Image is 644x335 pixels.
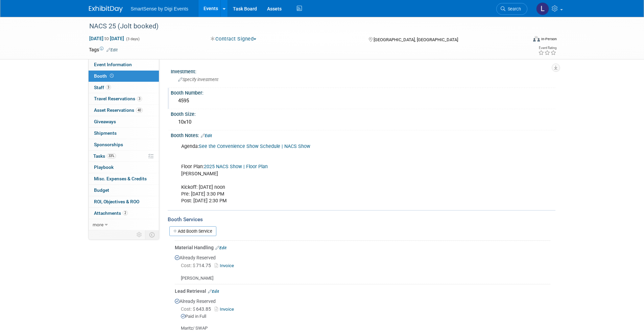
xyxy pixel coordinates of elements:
[215,307,237,312] a: Invoice
[145,230,159,239] td: Toggle Event Tabs
[89,35,124,42] span: [DATE] [DATE]
[94,164,114,170] span: Playbook
[199,144,310,149] a: See the Convenience Show Schedule | NACS Show
[89,162,159,173] a: Playbook
[533,36,540,42] img: Format-Inperson.png
[136,108,143,113] span: 40
[89,185,159,196] a: Budget
[94,187,109,193] span: Budget
[171,130,555,139] div: Booth Notes:
[176,117,550,127] div: 10x10
[201,133,212,138] a: Edit
[505,6,521,11] span: Search
[89,128,159,139] a: Shipments
[94,73,115,79] span: Booth
[94,130,117,136] span: Shipments
[215,263,237,268] a: Invoice
[175,244,550,251] div: Material Handling
[94,107,143,113] span: Asset Reservations
[134,230,145,239] td: Personalize Event Tab Strip
[89,105,159,116] a: Asset Reservations40
[93,153,116,159] span: Tasks
[181,263,214,268] span: 714.75
[89,82,159,93] a: Staff3
[176,140,481,208] div: Agenda: Floor Plan: [PERSON_NAME] Kickoff: [DATE] noon Pre: [DATE] 3:30 PM Post: [DATE] 2:30 PM
[204,164,268,170] a: 2025 NACS Show | Floor Plan
[87,20,517,32] div: NACS 25 (Jolt booked)
[137,96,142,101] span: 3
[94,176,147,181] span: Misc. Expenses & Credits
[93,222,103,227] span: more
[109,73,115,78] span: Booth not reserved yet
[215,246,226,250] a: Edit
[89,173,159,184] a: Misc. Expenses & Credits
[538,46,556,50] div: Event Rating
[169,226,216,236] a: Add Booth Service
[94,210,128,216] span: Attachments
[89,6,123,12] img: ExhibitDay
[89,219,159,230] a: more
[89,151,159,162] a: Tasks33%
[94,96,142,101] span: Travel Reservations
[123,210,128,215] span: 2
[181,263,196,268] span: Cost: $
[178,77,218,82] span: Specify investment
[89,71,159,82] a: Booth
[89,116,159,127] a: Giveaways
[487,35,557,45] div: Event Format
[94,62,132,67] span: Event Information
[208,289,219,294] a: Edit
[536,2,549,15] img: Leland Jenkins
[374,37,458,42] span: [GEOGRAPHIC_DATA], [GEOGRAPHIC_DATA]
[89,208,159,219] a: Attachments2
[496,3,527,15] a: Search
[94,119,116,124] span: Giveaways
[168,216,555,223] div: Booth Services
[171,109,555,118] div: Booth Size:
[175,270,550,282] div: [PERSON_NAME]
[181,313,550,320] div: Paid in Full
[208,35,259,43] button: Contract Signed
[131,6,188,11] span: SmartSense by Digi Events
[171,67,555,75] div: Investment:
[89,139,159,150] a: Sponsorships
[89,196,159,207] a: ROI, Objectives & ROO
[175,288,550,294] div: Lead Retrieval
[181,306,196,312] span: Cost: $
[94,199,139,204] span: ROI, Objectives & ROO
[89,46,118,53] td: Tags
[89,93,159,104] a: Travel Reservations3
[106,85,111,90] span: 3
[106,48,118,52] a: Edit
[107,153,116,158] span: 33%
[175,251,550,282] div: Already Reserved
[125,37,140,41] span: (3 days)
[103,36,110,41] span: to
[94,142,123,147] span: Sponsorships
[541,36,557,42] div: In-Person
[89,59,159,70] a: Event Information
[94,85,111,90] span: Staff
[181,306,214,312] span: 643.85
[171,88,555,96] div: Booth Number:
[176,96,550,106] div: 4595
